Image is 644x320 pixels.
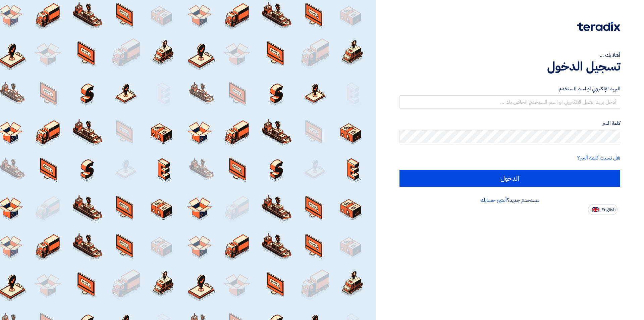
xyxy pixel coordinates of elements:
div: أهلا بك ... [399,51,620,59]
a: أنشئ حسابك [480,196,507,204]
img: Teradix logo [577,22,620,31]
input: الدخول [399,170,620,187]
label: البريد الإلكتروني او اسم المستخدم [399,85,620,93]
h1: تسجيل الدخول [399,59,620,74]
button: English [588,204,618,215]
div: مستخدم جديد؟ [399,196,620,204]
label: كلمة السر [399,120,620,127]
input: أدخل بريد العمل الإلكتروني او اسم المستخدم الخاص بك ... [399,95,620,109]
a: هل نسيت كلمة السر؟ [577,154,620,162]
span: English [601,208,615,212]
img: en-US.png [592,207,599,212]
